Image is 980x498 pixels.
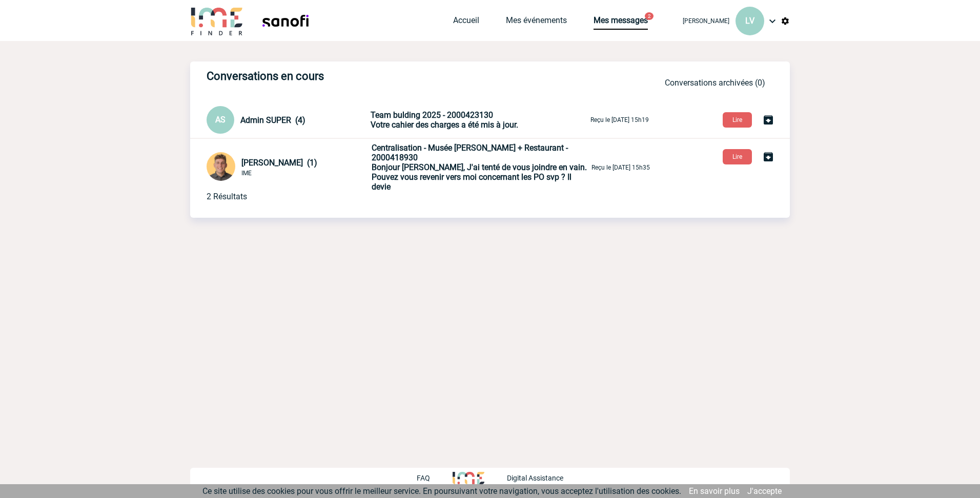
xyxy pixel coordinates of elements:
a: [PERSON_NAME] (1) IME Centralisation - Musée [PERSON_NAME] + Restaurant - 2000418930Bonjour [PERS... [207,162,650,172]
span: [PERSON_NAME] [683,17,729,25]
h3: Conversations en cours [207,70,514,82]
a: En savoir plus [689,486,740,496]
p: Digital Assistance [507,474,563,482]
div: Conversation privée : Client - Agence [207,106,369,134]
span: Ce site utilise des cookies pour vous offrir le meilleur service. En poursuivant votre navigation... [202,486,681,496]
div: Conversation privée : Client - Agence [207,152,370,183]
span: Centralisation - Musée [PERSON_NAME] + Restaurant - 2000418930 [372,143,568,162]
span: Team bulding 2025 - 2000423130 [371,110,493,120]
img: Archiver la conversation [762,151,774,163]
a: FAQ [417,472,453,482]
span: Bonjour [PERSON_NAME], J'ai tenté de vous joindre en vain. Pouvez vous revenir vers moi concernan... [372,162,587,192]
img: http://www.idealmeetingsevents.fr/ [453,472,484,484]
a: J'accepte [747,486,782,496]
button: 2 [645,12,654,20]
a: Conversations archivées (0) [665,78,765,88]
img: IME-Finder [190,6,243,35]
p: FAQ [417,474,430,482]
span: IME [241,170,252,177]
a: Accueil [453,15,479,30]
img: Archiver la conversation [762,114,774,126]
a: Lire [714,151,762,161]
img: 115098-1.png [207,152,235,181]
span: LV [745,16,754,26]
p: Reçu le [DATE] 15h35 [591,164,650,171]
button: Lire [723,149,752,164]
p: Reçu le [DATE] 15h19 [590,116,649,123]
a: AS Admin SUPER (4) Team bulding 2025 - 2000423130Votre cahier des charges a été mis à jour. Reçu ... [207,114,649,124]
a: Mes événements [506,15,567,30]
button: Lire [723,112,752,128]
span: Votre cahier des charges a été mis à jour. [371,120,518,130]
span: Admin SUPER (4) [240,115,305,125]
a: Lire [714,114,762,124]
span: [PERSON_NAME] (1) [241,158,317,168]
div: 2 Résultats [207,192,247,201]
span: AS [215,115,226,125]
a: Mes messages [594,15,648,30]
